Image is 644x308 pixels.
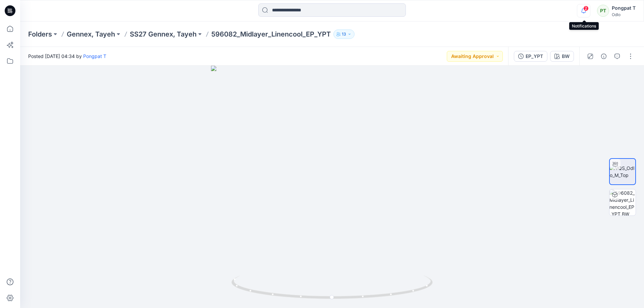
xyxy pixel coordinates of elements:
p: 13 [342,30,346,38]
a: Pongpat T [83,53,106,59]
div: PT [597,5,609,17]
span: 2 [583,6,589,11]
button: BW [550,51,574,62]
img: 596082_Midlayer_Linencool_EP_YPT BW [609,189,636,215]
button: EP_YPT [514,51,547,62]
button: Details [598,51,609,62]
span: Posted [DATE] 04:34 by [28,53,106,60]
button: 13 [333,29,355,39]
div: Odlo [612,12,636,17]
div: Pongpat T [612,4,636,12]
p: 596082_Midlayer_Linencool_EP_YPT [211,29,331,39]
div: EP_YPT [526,53,543,60]
div: BW [562,53,570,60]
a: Folders [28,29,52,39]
a: Gennex, Tayeh [67,29,115,39]
img: VQS_Odlo_M_Top [610,165,635,179]
a: SS27 Gennex, Tayeh [130,29,197,39]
